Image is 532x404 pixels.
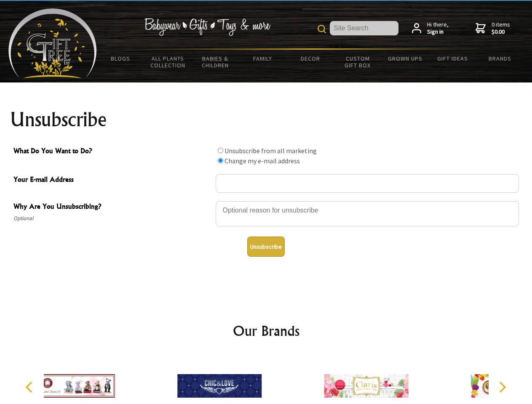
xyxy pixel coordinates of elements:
span: 0 items [492,21,510,36]
button: Next [493,378,511,396]
label: Change my e-mail address [225,157,300,165]
label: Unsubscribe from all marketing [225,146,317,155]
img: Babywear - Gifts - Toys & more [144,18,270,36]
a: Brands [476,50,524,67]
a: Gift Ideas [429,50,476,67]
img: Babyware - Gifts - Toys and more... [8,8,97,78]
a: Grown Ups [381,50,429,67]
a: Family [239,50,287,67]
a: BLOGS [97,50,144,67]
button: Unsubscribe [247,237,285,257]
span: Optional [13,213,211,223]
textarea: Why Are You Unsubscribing? [216,201,519,226]
a: All Plants Collection [144,50,192,74]
h2: Our Brands [17,321,516,341]
strong: $0.00 [492,28,510,36]
a: 0 items$0.00 [476,21,510,36]
a: Babies & Children [192,50,239,74]
img: product search [318,25,326,33]
span: What Do You Want to Do? [13,146,211,158]
input: What Do You Want to Do? [218,148,223,153]
span: Your E-mail Address [13,174,211,186]
span: Hi there, [427,21,449,36]
button: Previous [21,378,40,396]
input: Site Search [330,21,398,35]
input: What Do You Want to Do? [218,158,223,163]
a: Hi there,Sign in [412,21,449,36]
strong: Sign in [427,28,449,36]
span: Why Are You Unsubscribing? [13,201,211,213]
a: Decor [286,50,334,67]
h1: Unsubscribe [10,109,522,130]
a: Custom Gift Box [334,50,382,74]
input: Your E-mail Address [216,174,519,193]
